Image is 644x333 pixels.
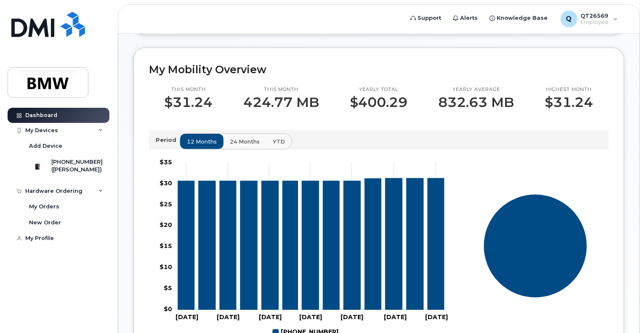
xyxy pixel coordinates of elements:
[230,138,260,146] span: 24 months
[160,221,172,229] tspan: $20
[165,95,213,110] p: $31.24
[447,10,484,27] a: Alerts
[149,63,609,76] h2: My Mobility Overview
[460,14,478,22] span: Alerts
[160,158,172,166] tspan: $35
[484,10,554,27] a: Knowledge Base
[176,313,198,321] tspan: [DATE]
[299,313,322,321] tspan: [DATE]
[581,19,609,26] span: Employee
[425,313,448,321] tspan: [DATE]
[244,95,319,110] p: 424.77 MB
[178,178,444,310] g: 864-720-9082
[156,136,180,144] p: Period
[160,242,172,250] tspan: $15
[484,194,587,298] g: Series
[545,95,593,110] p: $31.24
[418,14,442,22] span: Support
[164,285,172,292] tspan: $5
[165,86,213,93] p: This month
[350,86,408,93] p: Yearly total
[607,296,638,327] iframe: Messenger Launcher
[341,313,363,321] tspan: [DATE]
[350,95,408,110] p: $400.29
[217,313,240,321] tspan: [DATE]
[439,95,514,110] p: 832.63 MB
[566,14,572,24] span: Q
[439,86,514,93] p: Yearly average
[244,86,319,93] p: This month
[160,179,172,187] tspan: $30
[384,313,407,321] tspan: [DATE]
[160,200,172,208] tspan: $25
[273,138,285,146] span: YTD
[497,14,548,22] span: Knowledge Base
[405,10,447,27] a: Support
[555,11,624,27] div: QT26569
[581,12,609,19] span: QT26569
[164,306,172,313] tspan: $0
[545,86,593,93] p: Highest month
[258,313,281,321] tspan: [DATE]
[160,264,172,271] tspan: $10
